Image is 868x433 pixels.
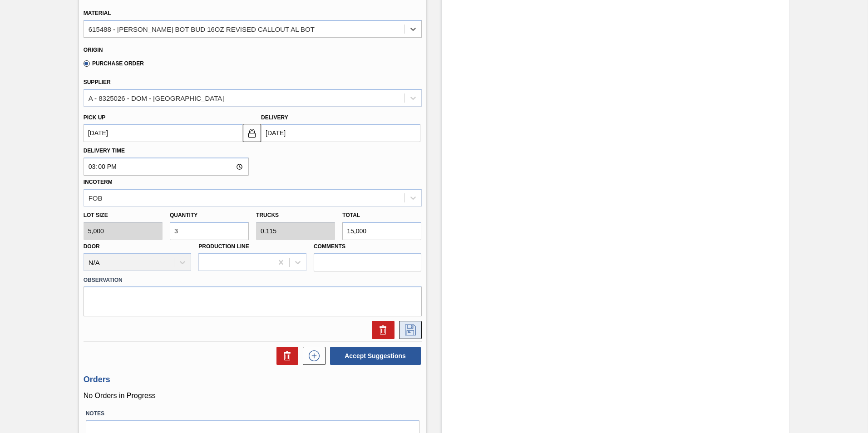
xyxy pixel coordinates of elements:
label: Door [84,243,100,250]
label: Delivery [261,114,288,121]
label: Lot size [84,209,163,222]
label: Observation [84,274,422,287]
div: New suggestion [298,347,325,365]
input: mm/dd/yyyy [261,124,420,142]
input: mm/dd/yyyy [84,124,243,142]
label: Production Line [198,243,249,250]
img: locked [247,128,257,138]
div: Delete Suggestions [272,347,298,365]
label: Origin [84,47,103,53]
label: Incoterm [84,179,113,185]
div: A - 8325026 - DOM - [GEOGRAPHIC_DATA] [89,94,224,102]
label: Comments [314,240,422,253]
label: Total [342,212,360,218]
p: No Orders in Progress [84,392,422,400]
div: Delete Suggestion [367,321,395,339]
label: Pick up [84,114,106,121]
label: Trucks [256,212,279,218]
button: Accept Suggestions [330,347,421,365]
label: Notes [86,407,419,420]
label: Purchase Order [84,60,144,67]
div: 615488 - [PERSON_NAME] BOT BUD 16OZ REVISED CALLOUT AL BOT [89,25,315,33]
div: Accept Suggestions [325,346,422,366]
div: Save Suggestion [395,321,422,339]
label: Material [84,10,111,16]
label: Supplier [84,79,111,85]
label: Delivery Time [84,144,249,157]
button: locked [243,124,261,142]
h3: Orders [84,375,422,384]
label: Quantity [170,212,197,218]
div: FOB [89,194,103,202]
